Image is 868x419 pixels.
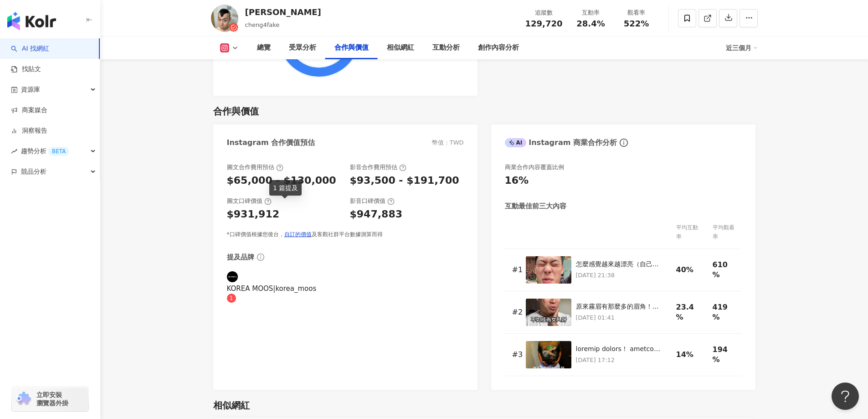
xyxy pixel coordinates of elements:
[525,8,563,17] div: 追蹤數
[525,19,563,28] span: 129,720
[618,137,629,148] span: info-circle
[619,8,654,17] div: 觀看率
[11,106,47,115] a: 商案媒合
[832,383,859,410] iframe: Help Scout Beacon - Open
[334,42,369,53] div: 合作與價值
[505,174,529,188] div: 16%
[574,8,608,17] div: 互動率
[227,231,464,238] div: *口碑價值根據您後台， 及客觀社群平台數據測算而得
[576,260,662,269] div: 怎麼感覺越來越漂亮（自己說 話說那麼美的睫毛 就是要配美瞳啊 大家有沒有推薦的美瞳！ 睫毛店家 @t.h_studio_ona
[576,302,662,311] div: 原來霧眉有那麼多的眉角！下一個挑戰的是美甲記得投票喔！
[11,126,47,135] a: 洞察報告
[432,139,464,147] div: 幣值：TWD
[726,41,758,55] div: 近三個月
[12,387,88,411] a: chrome extension立即安裝 瀏覽器外掛
[387,42,414,53] div: 相似網紅
[676,265,698,275] div: 40%
[284,231,312,238] a: 自訂的價值
[230,295,233,301] span: 1
[713,345,734,365] div: 194%
[576,345,662,354] div: loremip dolors！ ametcon？adipiscing！ elitse！DOeiusmodtemp incididun..utlabor etdolorema⬇️ 9️🔹8｜ali...
[505,202,566,211] div: 互動最佳前三大內容
[227,207,280,222] div: $931,912
[21,161,46,182] span: 競品分析
[432,42,460,53] div: 互動分析
[676,302,698,323] div: 23.4%
[350,163,406,171] div: 影音合作費用預估
[526,299,571,326] img: 原來霧眉有那麼多的眉角！下一個挑戰的是美甲記得投票喔！
[526,341,571,368] img: 他還只是個孩子 千萬別放過他！ 每次去花蓮住哪？老粉們應該都猜得出來！ 就是勤天商旅！CP值高到我每次都自動報到 這次暑假他們又發瘋..活動直接給到滿 以下是豐富的活動內容⬇️ 1️🔹1｜夏日祭...
[505,138,527,147] div: AI
[21,141,69,161] span: 趨勢分析
[526,256,571,284] img: 怎麼感覺越來越漂亮（自己說 話說那麼美的睫毛 就是要配美瞳啊 大家有沒有推薦的美瞳！ 睫毛店家 @t.h_studio_ona
[350,174,459,188] div: $93,500 - $191,700
[245,6,321,18] div: [PERSON_NAME]
[11,65,41,74] a: 找貼文
[257,42,271,53] div: 總覽
[213,105,259,118] div: 合作與價值
[227,138,315,148] div: Instagram 合作價值預估
[15,392,32,406] img: chrome extension
[227,294,236,303] sup: 1
[289,42,316,53] div: 受眾分析
[227,271,238,282] img: KOL Avatar
[36,391,68,407] span: 立即安裝 瀏覽器外掛
[11,148,17,155] span: rise
[505,163,564,171] div: 商業合作內容覆蓋比例
[576,313,662,323] p: [DATE] 01:41
[576,19,605,28] span: 28.4%
[350,197,395,205] div: 影音口碑價值
[676,223,698,241] div: 平均互動率
[227,163,283,171] div: 圖文合作費用預估
[7,12,56,30] img: logo
[211,5,238,32] img: KOL Avatar
[21,79,40,100] span: 資源庫
[576,270,662,280] p: [DATE] 21:38
[576,355,662,365] p: [DATE] 17:12
[256,252,266,262] span: info-circle
[227,174,336,188] div: $65,000 - $130,000
[676,350,698,360] div: 14%
[624,19,649,28] span: 522%
[269,180,302,196] div: 1 篇提及
[713,223,734,241] div: 平均觀看率
[505,138,617,148] div: Instagram 商業合作分析
[713,302,734,323] div: 419%
[713,260,734,280] div: 610%
[227,197,272,205] div: 圖文口碑價值
[48,147,69,156] div: BETA
[227,253,254,262] div: 提及品牌
[213,399,250,412] div: 相似網紅
[478,42,519,53] div: 創作內容分析
[350,207,403,222] div: $947,883
[11,44,49,53] a: searchAI 找網紅
[245,21,280,28] span: cheng4fake
[227,284,343,294] div: KOREA MOOS|korea_moos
